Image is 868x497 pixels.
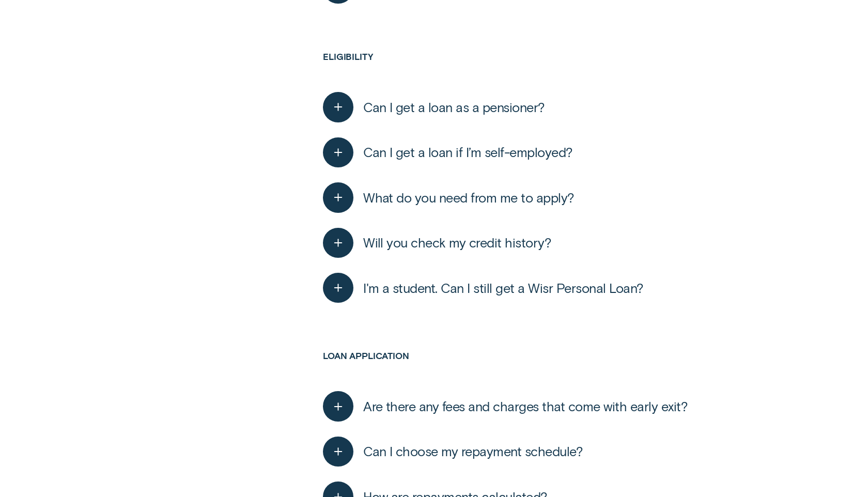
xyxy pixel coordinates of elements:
span: Are there any fees and charges that come with early exit? [363,398,687,415]
span: I'm a student. Can I still get a Wisr Personal Loan? [363,280,643,297]
button: Can I choose my repayment schedule? [323,437,582,467]
span: Can I choose my repayment schedule? [363,443,582,460]
button: Will you check my credit history? [323,228,551,258]
button: What do you need from me to apply? [323,182,574,212]
button: Are there any fees and charges that come with early exit? [323,391,687,421]
button: I'm a student. Can I still get a Wisr Personal Loan? [323,273,643,303]
span: Can I get a loan if I’m self-employed? [363,144,572,161]
h3: Loan application [323,351,777,384]
h3: Eligibility [323,52,777,85]
span: Will you check my credit history? [363,235,551,251]
button: Can I get a loan as a pensioner? [323,92,545,122]
span: What do you need from me to apply? [363,190,574,206]
span: Can I get a loan as a pensioner? [363,99,545,116]
button: Can I get a loan if I’m self-employed? [323,137,572,167]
